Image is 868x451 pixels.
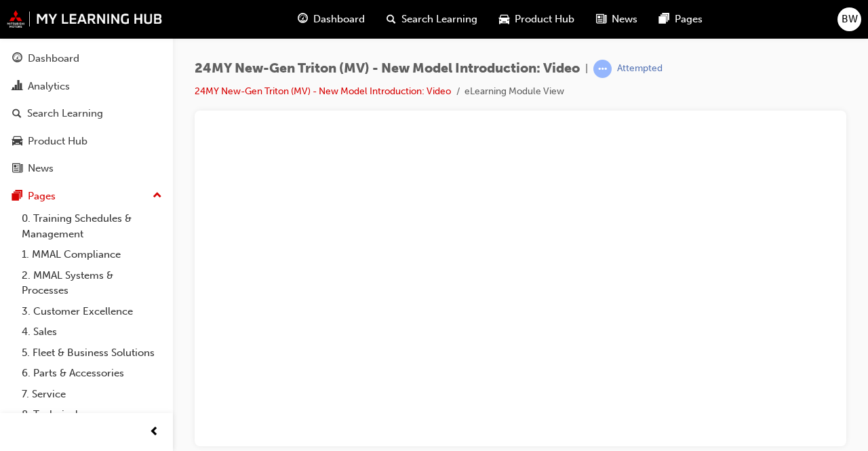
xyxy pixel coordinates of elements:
[16,265,167,301] a: 2. MMAL Systems & Processes
[149,424,159,441] span: prev-icon
[313,12,365,27] span: Dashboard
[7,10,163,28] img: mmal
[612,12,637,27] span: News
[5,101,167,126] a: Search Learning
[5,156,167,181] a: News
[16,321,167,342] a: 4. Sales
[12,108,22,120] span: search-icon
[593,60,612,78] span: learningRecordVerb_ATTEMPT-icon
[5,184,167,209] button: Pages
[401,12,477,27] span: Search Learning
[12,136,22,148] span: car-icon
[28,134,87,149] div: Product Hub
[585,5,648,33] a: news-iconNews
[287,5,376,33] a: guage-iconDashboard
[675,12,703,27] span: Pages
[585,61,588,77] span: |
[648,5,713,33] a: pages-iconPages
[842,12,858,27] span: BW
[499,11,509,28] span: car-icon
[5,46,167,71] a: Dashboard
[617,62,663,75] div: Attempted
[5,43,167,184] button: DashboardAnalyticsSearch LearningProduct HubNews
[16,208,167,244] a: 0. Training Schedules & Management
[298,11,308,28] span: guage-icon
[16,404,167,425] a: 8. Technical
[27,106,103,121] div: Search Learning
[12,191,22,203] span: pages-icon
[376,5,488,33] a: search-iconSearch Learning
[5,129,167,154] a: Product Hub
[16,301,167,322] a: 3. Customer Excellence
[16,244,167,265] a: 1. MMAL Compliance
[12,81,22,93] span: chart-icon
[195,61,580,77] span: 24MY New-Gen Triton (MV) - New Model Introduction: Video
[28,161,54,176] div: News
[28,51,79,66] div: Dashboard
[596,11,606,28] span: news-icon
[16,384,167,405] a: 7. Service
[195,85,451,97] a: 24MY New-Gen Triton (MV) - New Model Introduction: Video
[5,74,167,99] a: Analytics
[12,53,22,65] span: guage-icon
[465,84,564,100] li: eLearning Module View
[12,163,22,175] span: news-icon
[387,11,396,28] span: search-icon
[28,79,70,94] div: Analytics
[16,363,167,384] a: 6. Parts & Accessories
[515,12,574,27] span: Product Hub
[28,189,56,204] div: Pages
[488,5,585,33] a: car-iconProduct Hub
[837,7,861,31] button: BW
[16,342,167,364] a: 5. Fleet & Business Solutions
[153,187,162,205] span: up-icon
[659,11,669,28] span: pages-icon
